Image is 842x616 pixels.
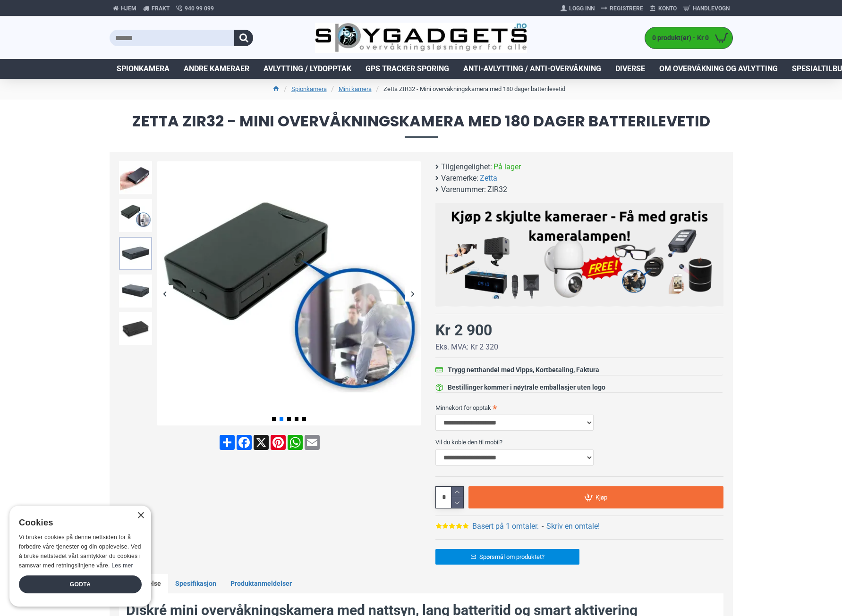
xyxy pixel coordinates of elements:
[264,63,351,75] span: Avlytting / Lydopptak
[366,63,449,75] span: GPS Tracker Sporing
[493,161,521,173] span: På lager
[168,574,223,594] a: Spesifikasjon
[405,285,421,302] div: Next slide
[435,319,492,341] div: Kr 2 900
[110,114,733,138] span: Zetta ZIR32 - Mini overvåkningskamera med 180 dager batterilevetid
[680,1,733,16] a: Handlevogn
[19,513,136,533] div: Cookies
[448,365,599,375] div: Trygg netthandel med Vipps, Kortbetaling, Faktura
[658,4,677,13] span: Konto
[119,237,152,270] img: Zetta ZIR32 - Mini nattkamera med 180 dager batterilevetid - SpyGadgets.no
[121,4,136,13] span: Hjem
[223,574,299,594] a: Produktanmeldelser
[595,494,607,500] span: Kjøp
[645,27,732,49] a: 0 produkt(er) - Kr 0
[157,285,173,302] div: Previous slide
[185,4,214,13] span: 940 99 099
[542,522,544,531] b: -
[287,435,304,450] a: WhatsApp
[117,63,170,75] span: Spionkamera
[272,417,276,421] span: Go to slide 1
[472,521,539,532] a: Basert på 1 omtaler.
[435,400,723,415] label: Minnekort for opptak
[119,275,152,308] img: Zetta ZIR32 - Mini nattkamera med 180 dager batterilevetid - SpyGadgets.no
[441,161,492,173] b: Tilgjengelighet:
[119,312,152,345] img: Zetta ZIR32 - Mini nattkamera med 180 dager batterilevetid - SpyGadgets.no
[645,33,711,43] span: 0 produkt(er) - Kr 0
[315,23,527,53] img: SpyGadgets.no
[652,59,785,79] a: Om overvåkning og avlytting
[435,434,723,450] label: Vil du koble den til mobil?
[110,59,177,79] a: Spionkamera
[287,417,291,421] span: Go to slide 3
[463,63,601,75] span: Anti-avlytting / Anti-overvåkning
[480,173,497,184] a: Zetta
[302,417,306,421] span: Go to slide 5
[119,199,152,232] img: Zetta ZIR32 - Mini nattkamera med 180 dager batterilevetid - SpyGadgets.no
[157,161,421,425] img: Zetta ZIR32 - Mini nattkamera med 180 dager batterilevetid - SpyGadgets.no
[598,1,646,16] a: Registrere
[19,534,141,568] span: Vi bruker cookies på denne nettsiden for å forbedre våre tjenester og din opplevelse. Ved å bruke...
[608,59,652,79] a: Diverse
[448,383,605,392] div: Bestillinger kommer i nøytrale emballasjer uten logo
[659,63,778,75] span: Om overvåkning og avlytting
[295,417,298,421] span: Go to slide 4
[111,562,133,569] a: Les mer, opens a new window
[152,4,170,13] span: Frakt
[137,512,144,519] div: Close
[557,1,598,16] a: Logg Inn
[435,549,579,565] a: Spørsmål om produktet?
[119,161,152,194] img: Zetta ZIR32 - Mini nattkamera med 180 dager batterilevetid - SpyGadgets.no
[569,4,595,13] span: Logg Inn
[442,208,716,299] img: Kjøp 2 skjulte kameraer – Få med gratis kameralampe!
[610,4,643,13] span: Registrere
[256,59,358,79] a: Avlytting / Lydopptak
[339,84,372,94] a: Mini kamera
[546,521,600,532] a: Skriv en omtale!
[487,184,507,195] span: ZIR32
[358,59,456,79] a: GPS Tracker Sporing
[646,1,680,16] a: Konto
[177,59,256,79] a: Andre kameraer
[304,435,321,450] a: Email
[456,59,608,79] a: Anti-avlytting / Anti-overvåkning
[615,63,645,75] span: Diverse
[236,435,253,450] a: Facebook
[441,173,478,184] b: Varemerke:
[270,435,287,450] a: Pinterest
[441,184,486,195] b: Varenummer:
[184,63,249,75] span: Andre kameraer
[19,575,142,593] div: Godta
[280,417,283,421] span: Go to slide 2
[693,4,730,13] span: Handlevogn
[219,435,236,450] a: Share
[291,84,327,94] a: Spionkamera
[253,435,270,450] a: X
